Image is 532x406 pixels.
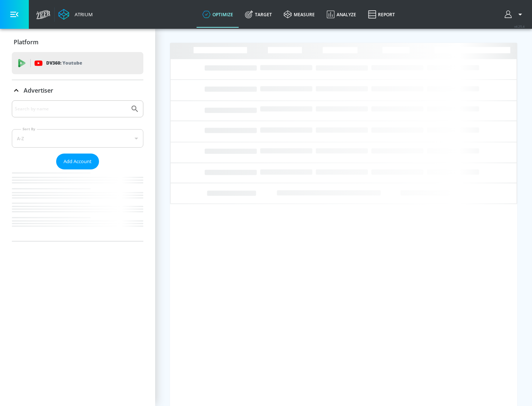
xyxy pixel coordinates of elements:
div: Advertiser [12,100,143,241]
label: Sort By [21,127,37,131]
p: DV360: [46,59,82,67]
p: Advertiser [24,86,53,94]
p: Platform [14,38,38,46]
span: Add Account [64,157,92,166]
div: Advertiser [12,80,143,101]
a: Analyze [321,1,362,28]
div: Platform [12,32,143,52]
span: v 4.25.4 [514,24,525,28]
input: Search by name [15,104,127,114]
p: Youtube [62,59,82,67]
button: Add Account [56,154,99,169]
div: A-Z [12,129,143,148]
a: Atrium [58,9,93,20]
a: Report [362,1,401,28]
a: Target [239,1,278,28]
div: DV360: Youtube [12,52,143,74]
div: Atrium [72,11,93,18]
a: measure [278,1,321,28]
a: optimize [197,1,239,28]
nav: list of Advertiser [12,169,143,241]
